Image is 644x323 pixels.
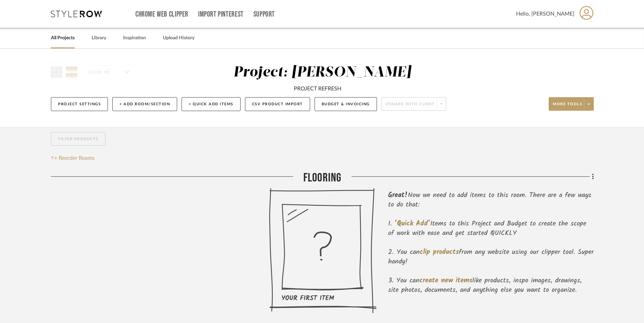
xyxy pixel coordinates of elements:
span: More tools [553,102,582,112]
button: + Quick Add Items [182,97,241,111]
button: More tools [549,97,594,111]
button: Budget & Invoicing [315,97,377,111]
a: Chrome Web Clipper [135,12,188,17]
span: Share with client [385,102,435,112]
span: Great! [388,190,408,201]
a: Import Pinterest [198,12,244,17]
div: Now we need to add items to this room. There are a few ways to do that: [388,191,594,210]
div: PROJECT REFRESH [294,85,341,93]
span: Items to this Project and Budget to create the scope of work with ease and get started QUICKLY [388,218,586,239]
a: Library [92,34,106,43]
span: create new items [419,275,472,286]
button: Reorder Rooms [51,154,95,162]
a: All Projects [51,34,75,43]
span: Reorder Rooms [59,154,95,162]
span: Hello, [PERSON_NAME] [516,10,574,18]
div: Project: [PERSON_NAME] [233,65,411,80]
span: clip products [420,247,459,258]
a: Support [253,12,275,17]
li: You can from any website using our clipper tool. Super handy! [388,247,594,266]
button: Filter Products [51,132,106,146]
a: Upload History [163,34,194,43]
button: + Add Room/Section [112,97,177,111]
button: Project Settings [51,97,108,111]
button: CSV Product Import [245,97,310,111]
a: Inspiration [123,34,146,43]
li: You can like products, inspo images, drawings, site photos, documents, and anything else you want... [388,276,594,295]
button: Share with client [381,97,447,111]
span: ‘Quick Add’ [395,218,430,229]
